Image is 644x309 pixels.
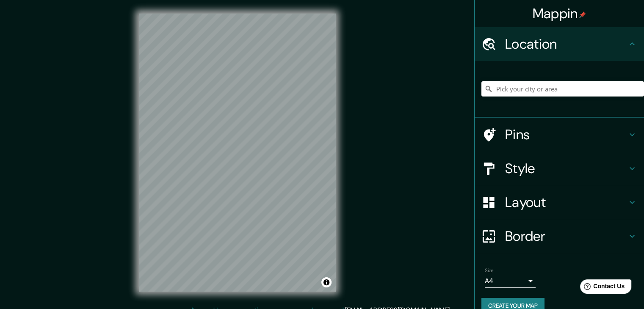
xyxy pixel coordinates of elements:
h4: Mappin [533,5,586,22]
button: Toggle attribution [321,277,332,287]
div: A4 [485,274,536,288]
div: Pins [475,118,644,152]
label: Size [485,267,494,274]
img: pin-icon.png [579,11,586,18]
div: Layout [475,185,644,219]
h4: Style [505,160,627,177]
div: Style [475,152,644,185]
div: Location [475,27,644,61]
input: Pick your city or area [481,81,644,97]
iframe: Help widget launcher [569,276,635,300]
h4: Layout [505,194,627,211]
h4: Border [505,228,627,245]
h4: Location [505,36,627,52]
h4: Pins [505,126,627,143]
div: Border [475,219,644,253]
canvas: Map [139,14,336,292]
